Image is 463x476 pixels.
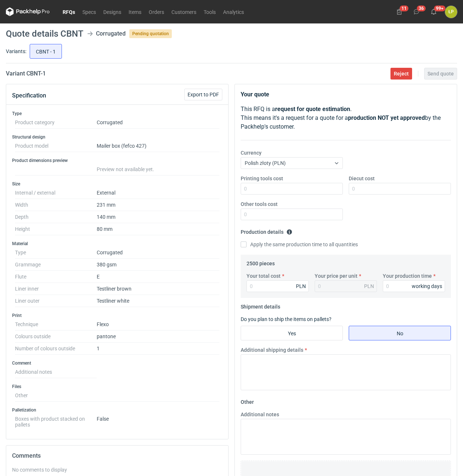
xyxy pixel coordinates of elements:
dt: Product model [15,140,97,152]
svg: Packhelp Pro [6,7,50,16]
a: Customers [168,7,200,16]
dd: 140 mm [97,211,219,223]
input: 0 [349,183,451,195]
h2: Comments [12,451,222,460]
h3: Files [12,384,222,390]
label: Additional shipping details [241,346,303,354]
p: This RFQ is a . This means it's a request for a quote for a by the Packhelp's customer. [241,105,451,131]
strong: Your quote [241,91,269,98]
dd: 380 gsm [97,259,219,271]
label: No [349,326,451,340]
legend: Shipment details [241,301,280,310]
dt: Liner outer [15,295,97,307]
button: ŁP [445,6,457,18]
label: Yes [241,326,343,340]
div: Łukasz Postawa [445,6,457,18]
label: Currency [241,149,262,156]
input: 0 [241,209,343,220]
h3: Type [12,111,222,117]
dt: Height [15,223,97,235]
dt: Internal / external [15,187,97,199]
legend: 2500 pieces [247,258,275,266]
label: CBNT - 1 [30,44,62,59]
h3: Comment [12,360,222,366]
label: Your price per unit [315,272,358,280]
a: RFQs [59,7,79,16]
dt: Product category [15,117,97,129]
dt: Colours outside [15,331,97,343]
dd: False [97,413,219,428]
button: Specification [12,87,46,104]
dd: Corrugated [97,117,219,129]
label: Apply the same production time to all quantities [241,241,358,248]
a: Tools [200,7,219,16]
label: Other tools cost [241,200,278,208]
label: Do you plan to ship the items on pallets? [241,316,331,322]
button: Send quote [424,68,457,80]
button: 11 [393,6,405,18]
dd: 80 mm [97,223,219,235]
dd: Testliner white [97,295,219,307]
dd: 231 mm [97,199,219,211]
dd: Flexo [97,318,219,331]
input: 0 [241,183,343,195]
dt: Boxes with product stacked on pallets [15,413,97,428]
strong: production NOT yet approved [348,114,425,121]
dt: Flute [15,271,97,283]
div: No comments to display [12,466,222,473]
label: Your production time [383,272,432,280]
a: Specs [79,7,100,16]
label: Printing tools cost [241,175,283,182]
label: Additional notes [241,411,279,418]
legend: Production details [241,226,292,235]
h3: Palletization [12,407,222,413]
label: Diecut cost [349,175,375,182]
h3: Size [12,181,222,187]
a: Designs [100,7,125,16]
span: Export to PDF [188,92,219,97]
dd: Corrugated [97,247,219,259]
h1: Quote details CBNT [6,29,84,38]
button: Reject [390,68,412,80]
label: Your total cost [247,272,281,280]
strong: request for quote estimation [275,106,350,112]
div: working days [412,283,442,290]
span: Preview not available yet. [97,166,154,172]
dd: 1 [97,343,219,355]
div: PLN [364,283,374,290]
dt: Other [15,390,97,402]
span: Pending quotation [129,29,172,38]
span: Send quote [427,71,454,76]
a: Orders [145,7,168,16]
h3: Structural design [12,134,222,140]
div: PLN [296,283,306,290]
dd: pantone [97,331,219,343]
span: Polish złoty (PLN) [245,160,286,166]
button: Export to PDF [184,89,222,100]
dd: Mailer box (fefco 427) [97,140,219,152]
dt: Depth [15,211,97,223]
a: Items [125,7,145,16]
dd: Testliner brown [97,283,219,295]
h3: Print [12,313,222,318]
dt: Grammage [15,259,97,271]
div: Corrugated [96,29,126,38]
h2: Variant CBNT - 1 [6,69,46,78]
dd: E [97,271,219,283]
label: Variants: [6,48,26,55]
a: Analytics [219,7,248,16]
dt: Type [15,247,97,259]
input: 0 [247,280,309,292]
input: 0 [383,280,445,292]
h3: Product dimensions preview [12,158,222,163]
dt: Technique [15,318,97,331]
dt: Number of colours outside [15,343,97,355]
h3: Material [12,241,222,247]
button: 36 [411,6,422,18]
legend: Other [241,396,254,405]
dd: External [97,187,219,199]
span: Reject [394,71,409,76]
dt: Liner inner [15,283,97,295]
button: 99+ [428,6,440,18]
